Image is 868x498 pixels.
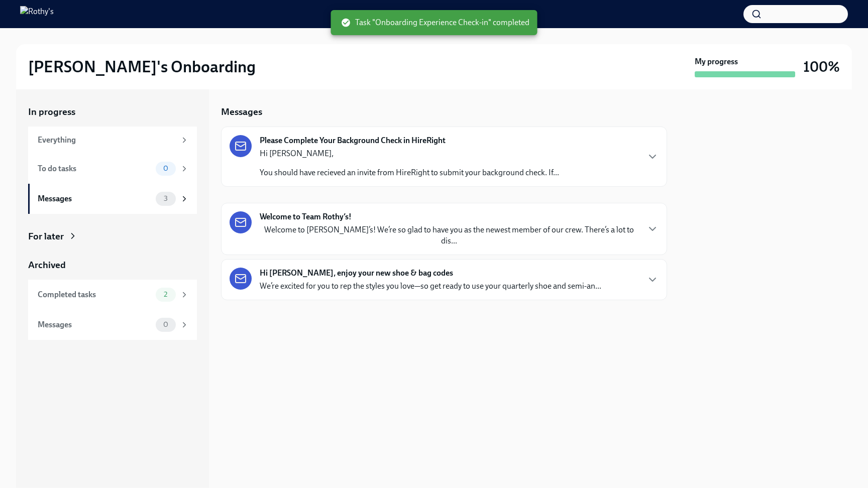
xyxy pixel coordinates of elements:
span: Task "Onboarding Experience Check-in" completed [341,17,529,28]
a: For later [28,230,197,243]
div: Everything [38,135,176,146]
div: Messages [38,193,152,204]
a: Messages3 [28,184,197,214]
a: Completed tasks2 [28,280,197,310]
div: Messages [38,319,152,330]
h3: 100% [803,58,840,76]
strong: My progress [695,56,738,67]
span: 3 [158,195,174,202]
span: 0 [157,321,174,328]
a: To do tasks0 [28,154,197,184]
a: Archived [28,259,197,272]
p: We’re excited for you to rep the styles you love—so get ready to use your quarterly shoe and semi... [260,281,601,292]
img: Rothy's [20,6,54,22]
h2: [PERSON_NAME]'s Onboarding [28,57,256,77]
strong: Welcome to Team Rothy’s! [260,211,352,222]
span: 2 [158,291,173,298]
strong: Hi [PERSON_NAME], enjoy your new shoe & bag codes [260,268,453,279]
a: In progress [28,105,197,118]
strong: Please Complete Your Background Check in HireRight [260,135,446,146]
a: Messages0 [28,310,197,340]
p: Hi [PERSON_NAME], [260,148,559,159]
div: To do tasks [38,163,152,174]
div: For later [28,230,64,243]
div: Completed tasks [38,289,152,300]
a: Everything [28,127,197,154]
h5: Messages [221,105,262,118]
span: 0 [157,165,174,172]
p: You should have recieved an invite from HireRight to submit your background check. If... [260,167,559,178]
p: Welcome to [PERSON_NAME]’s! We’re so glad to have you as the newest member of our crew. There’s a... [260,224,638,246]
